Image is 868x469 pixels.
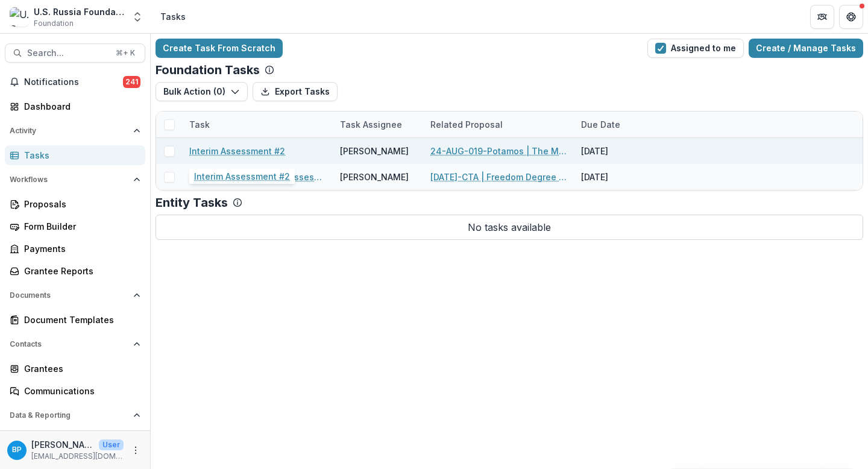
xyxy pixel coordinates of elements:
a: Form Builder [5,216,145,236]
button: Search... [5,43,145,63]
a: Payments [5,239,145,259]
span: Search... [27,48,108,58]
span: Workflows [10,175,128,184]
div: Dashboard [24,100,136,113]
button: Notifications241 [5,72,145,92]
a: Dashboard [5,430,145,450]
div: Payments [24,242,136,255]
span: Contacts [10,340,128,348]
nav: breadcrumb [156,8,190,25]
button: Open Workflows [5,170,145,189]
a: Grantee Reports [5,261,145,281]
div: Document Templates [24,313,136,326]
button: Open Contacts [5,335,145,354]
div: [PERSON_NAME] [340,145,409,157]
a: Communications [5,381,145,401]
div: Task Assignee [333,112,423,137]
div: [PERSON_NAME] [340,171,409,183]
a: Proposals [5,194,145,214]
a: 24-AUG-019-Potamos | The Moscow Times [430,145,567,157]
span: Notifications [24,77,123,87]
div: Grantee Reports [24,265,136,277]
div: ⌘ + K [113,46,137,60]
div: U.S. Russia Foundation [34,5,124,18]
button: Assigned to me [647,39,744,58]
div: Tasks [160,10,186,23]
button: More [128,443,143,458]
div: Proposals [24,198,136,210]
span: Data & Reporting [10,411,128,420]
div: Related Proposal [423,112,574,137]
button: Get Help [839,5,863,29]
div: Grantees [24,362,136,375]
div: Tasks [24,149,136,162]
a: Document Templates [5,310,145,330]
div: Due Date [574,118,627,131]
div: Due Date [574,112,664,137]
p: User [99,439,124,450]
span: Activity [10,127,128,135]
button: Open Documents [5,286,145,305]
span: 241 [123,76,140,88]
div: Related Proposal [423,118,510,131]
button: Open Data & Reporting [5,406,145,425]
div: Bennett P [12,446,22,454]
p: [PERSON_NAME] [31,438,94,451]
div: Task Assignee [333,118,409,131]
a: Grantees [5,359,145,379]
div: Task [182,112,333,137]
a: Tasks [5,145,145,165]
div: Communications [24,385,136,397]
a: [DATE]-CTA Final Grant Assessment [189,171,325,183]
div: [DATE] [574,138,664,164]
button: Bulk Action (0) [156,82,248,101]
a: [DATE]-CTA | Freedom Degree Online Matching System [430,171,567,183]
p: Entity Tasks [156,195,228,210]
p: Foundation Tasks [156,63,260,77]
div: Form Builder [24,220,136,233]
div: Task [182,118,217,131]
img: U.S. Russia Foundation [10,7,29,27]
p: [EMAIL_ADDRESS][DOMAIN_NAME] [31,451,124,462]
button: Partners [810,5,834,29]
button: Open entity switcher [129,5,146,29]
span: Foundation [34,18,74,29]
div: [DATE] [574,164,664,190]
a: Dashboard [5,96,145,116]
a: Interim Assessment #2 [189,145,285,157]
button: Export Tasks [253,82,338,101]
a: Create / Manage Tasks [749,39,863,58]
button: Open Activity [5,121,145,140]
a: Create Task From Scratch [156,39,283,58]
span: Documents [10,291,128,300]
p: No tasks available [156,215,863,240]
